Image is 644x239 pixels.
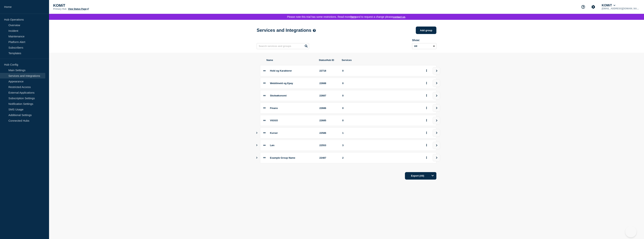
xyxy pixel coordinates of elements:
[433,67,440,75] button: view group
[350,15,356,18] a: here
[433,154,440,161] button: view group
[53,8,66,10] p: Primary Hub
[270,82,293,85] span: Webtilmeld og Epay
[342,69,420,72] div: 0
[579,3,587,11] button: Support
[319,59,337,61] span: StatusHub ID
[625,226,637,237] iframe: Help Scout Beacon - Open
[270,132,278,134] span: Kurser
[424,130,429,136] button: group actions
[433,129,440,137] button: view group
[342,156,420,159] div: 2
[319,107,338,110] div: 22686
[256,152,258,163] button: Show services
[342,107,420,110] div: 0
[342,144,420,147] div: 3
[433,142,440,149] button: view group
[270,144,274,147] span: Løn
[319,94,338,97] div: 22687
[412,43,436,49] select: Archived
[319,156,338,159] div: 22487
[68,8,89,10] a: View Status Page
[342,132,420,134] div: 1
[256,140,258,151] button: Show services
[433,92,440,99] button: view group
[270,94,287,97] span: Skoleøkonomi
[429,172,436,180] button: Options
[393,16,405,18] button: Contact us
[270,107,278,110] span: Finans
[433,79,440,87] button: view group
[270,119,278,122] span: ViGGO
[342,119,420,122] div: 0
[257,43,309,49] input: Search services and groups
[49,14,644,20] div: Please note this trial has some restrictions. Read more and to request a change please .
[257,28,316,33] h1: Services and Integrations
[424,80,429,86] button: group actions
[342,94,420,97] div: 0
[433,117,440,124] button: view group
[319,82,338,85] div: 22688
[319,144,338,147] div: 22553
[424,68,429,74] button: group actions
[342,82,420,85] div: 0
[53,3,128,8] p: KOMiT
[424,93,429,98] button: group actions
[424,105,429,111] button: group actions
[405,172,436,180] button: Export (All)
[601,7,640,10] p: [EMAIL_ADDRESS][DOMAIN_NAME]
[424,142,429,148] button: group actions
[270,69,292,72] span: Hold og Karakterer
[589,3,597,11] button: Account settings
[319,119,338,122] div: 22685
[256,127,258,138] button: Show services
[270,156,295,159] span: Example Group Name
[433,104,440,112] button: view group
[266,59,314,61] span: Name
[319,132,338,134] div: 22586
[601,4,616,7] button: KOMiT
[416,27,436,34] button: Add group
[424,118,429,123] button: group actions
[319,69,338,72] div: 22718
[424,155,429,161] button: group actions
[342,59,420,61] span: Services
[412,39,436,42] div: Show:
